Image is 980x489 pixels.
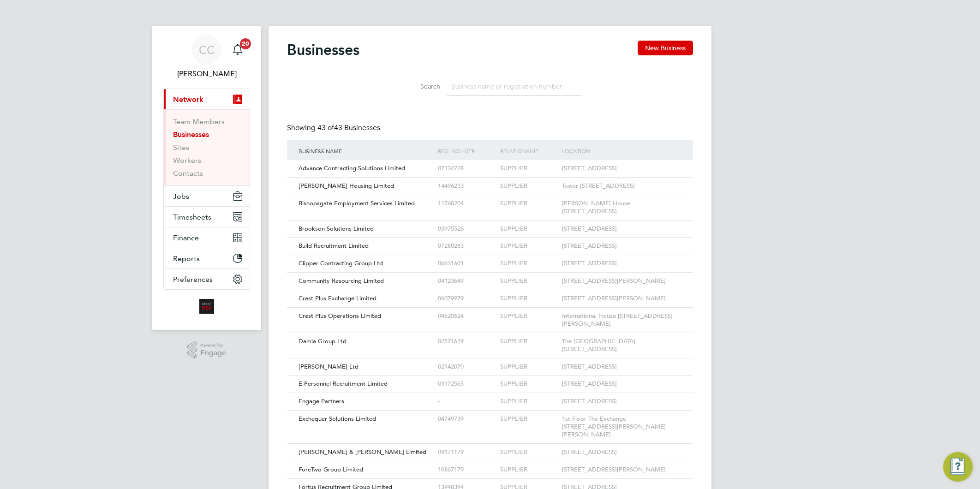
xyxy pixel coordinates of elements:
[173,143,189,152] a: Sites
[296,140,436,161] div: Business Name
[199,299,214,314] img: alliancemsp-logo-retina.png
[399,82,440,90] label: Search
[560,461,684,478] div: [STREET_ADDRESS][PERSON_NAME]
[296,237,684,245] a: Build Recruitment Limited07280283SUPPLIER[STREET_ADDRESS]
[436,444,497,461] div: 04171179
[299,242,369,250] span: Build Recruitment Limited
[436,290,497,307] div: 06079979
[943,452,973,482] button: Engage Resource Center
[173,117,225,126] a: Team Members
[164,227,250,248] button: Finance
[299,312,381,320] span: Crest Plus Operations Limited
[173,233,199,242] span: Finance
[498,273,560,290] div: SUPPLIER
[287,123,382,133] div: Showing
[560,221,684,238] div: [STREET_ADDRESS]
[164,248,250,268] button: Reports
[498,358,560,376] div: SUPPLIER
[317,123,334,132] span: 43 of
[296,410,684,418] a: Exchequer Solutions Limited04749739SUPPLIER1st Floor The Exchange [STREET_ADDRESS][PERSON_NAME][P...
[163,35,250,79] a: CC[PERSON_NAME]
[163,68,250,79] span: Claire Compton
[200,341,226,349] span: Powered by
[498,393,560,410] div: SUPPLIER
[299,225,374,233] span: Brookson Solutions Limited
[296,160,684,167] a: Advance Contracting Solutions Limited07134728SUPPLIER[STREET_ADDRESS]
[498,160,560,177] div: SUPPLIER
[436,358,497,376] div: 02142070
[436,393,497,410] div: -
[498,255,560,272] div: SUPPLIER
[498,411,560,428] div: SUPPLIER
[173,254,200,263] span: Reports
[560,273,684,290] div: [STREET_ADDRESS][PERSON_NAME]
[498,195,560,212] div: SUPPLIER
[498,221,560,238] div: SUPPLIER
[560,358,684,376] div: [STREET_ADDRESS]
[296,478,684,486] a: Fortus Recruitment Group Limited13948394SUPPLIER[STREET_ADDRESS]
[187,341,227,359] a: Powered byEngage
[436,333,497,350] div: 02571619
[299,415,376,423] span: Exchequer Solutions Limited
[296,177,684,185] a: [PERSON_NAME] Housing Limited14496233SUPPLIERTower [STREET_ADDRESS]
[299,363,359,370] span: [PERSON_NAME] Ltd
[296,358,684,366] a: [PERSON_NAME] Ltd02142070SUPPLIER[STREET_ADDRESS]
[296,255,684,262] a: Clipper Contracting Group Ltd06631601SUPPLIER[STREET_ADDRESS]
[296,375,684,383] a: E Personnel Recruitment Limited03172565SUPPLIER[STREET_ADDRESS]
[498,290,560,307] div: SUPPLIER
[299,277,384,285] span: Community Resourcing Limited
[299,397,344,405] span: Engage Partners
[299,465,363,473] span: ForeTwo Group Limited
[296,220,684,228] a: Brookson Solutions Limited05975526SUPPLIER[STREET_ADDRESS]
[436,411,497,428] div: 04749739
[152,26,261,330] nav: Main navigation
[436,195,497,212] div: 11768204
[436,461,497,478] div: 10867179
[163,299,250,314] a: Go to home page
[498,333,560,350] div: SUPPLIER
[560,178,684,195] div: Tower [STREET_ADDRESS]
[436,376,497,393] div: 03172565
[560,444,684,461] div: [STREET_ADDRESS]
[560,160,684,177] div: [STREET_ADDRESS]
[296,272,684,280] a: Community Resourcing Limited04123649SUPPLIER[STREET_ADDRESS][PERSON_NAME]
[560,376,684,393] div: [STREET_ADDRESS]
[560,411,684,443] div: 1st Floor The Exchange [STREET_ADDRESS][PERSON_NAME][PERSON_NAME]
[436,308,497,325] div: 04620624
[296,393,684,400] a: Engage Partners-SUPPLIER[STREET_ADDRESS]
[287,41,359,59] h2: Businesses
[498,444,560,461] div: SUPPLIER
[436,221,497,238] div: 05975526
[638,41,693,55] button: New Business
[228,35,247,65] a: 20
[436,140,497,161] div: Reg. No / UTR
[164,269,250,289] button: Preferences
[296,333,684,340] a: Damia Group Ltd02571619SUPPLIERThe [GEOGRAPHIC_DATA] [STREET_ADDRESS]
[317,123,380,132] span: 43 Businesses
[296,290,684,298] a: Crest Plus Exchange Limited06079979SUPPLIER[STREET_ADDRESS][PERSON_NAME]
[560,238,684,255] div: [STREET_ADDRESS]
[498,461,560,478] div: SUPPLIER
[436,178,497,195] div: 14496233
[199,44,215,56] span: CC
[498,140,560,161] div: Relationship
[560,393,684,410] div: [STREET_ADDRESS]
[299,294,376,302] span: Crest Plus Exchange Limited
[436,255,497,272] div: 06631601
[498,178,560,195] div: SUPPLIER
[200,349,226,357] span: Engage
[173,192,189,201] span: Jobs
[436,238,497,255] div: 07280283
[560,308,684,333] div: International House [STREET_ADDRESS][PERSON_NAME]
[164,109,250,185] div: Network
[296,195,684,203] a: Bishopsgate Employment Services Limited11768204SUPPLIER[PERSON_NAME] House [STREET_ADDRESS]
[164,207,250,227] button: Timesheets
[560,140,684,161] div: Location
[560,255,684,272] div: [STREET_ADDRESS]
[436,273,497,290] div: 04123649
[173,156,201,165] a: Workers
[296,461,684,469] a: ForeTwo Group Limited10867179SUPPLIER[STREET_ADDRESS][PERSON_NAME]
[498,376,560,393] div: SUPPLIER
[173,213,211,221] span: Timesheets
[173,169,203,178] a: Contacts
